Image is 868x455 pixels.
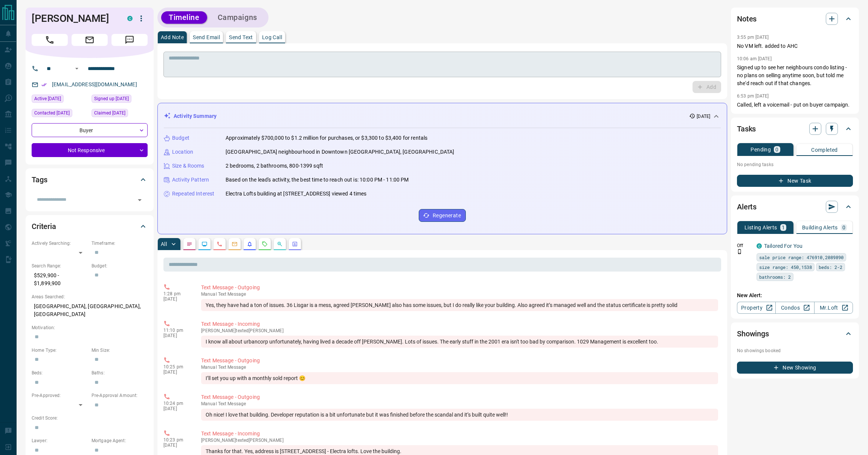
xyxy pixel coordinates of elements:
p: [DATE] [697,113,710,120]
p: Lawyer: [32,437,88,444]
p: Text Message [201,365,718,370]
p: Motivation: [32,324,148,331]
p: Completed [811,147,838,153]
svg: Agent Actions [292,241,298,247]
div: I’ll set you up with a monthly sold report 😊 [201,372,718,384]
p: Pre-Approval Amount: [92,392,148,399]
p: Mortgage Agent: [92,437,148,444]
div: Notes [737,10,853,28]
svg: Requests [262,241,268,247]
div: condos.ca [127,16,133,21]
p: Listing Alerts [744,225,777,230]
span: manual [201,365,217,370]
p: [GEOGRAPHIC_DATA] neighbourhood in Downtown [GEOGRAPHIC_DATA], [GEOGRAPHIC_DATA] [226,148,455,156]
button: Regenerate [419,209,466,222]
div: Tue Aug 26 2025 [92,109,148,119]
svg: Lead Browsing Activity [201,241,207,247]
div: Buyer [32,123,148,137]
p: 2 bedrooms, 2 bathrooms, 800-1399 sqft [226,162,323,170]
p: Beds: [32,369,88,376]
p: Search Range: [32,263,88,269]
p: Send Email [193,35,220,40]
p: Areas Searched: [32,293,148,300]
p: Text Message - Incoming [201,430,718,438]
p: 10:23 pm [163,437,190,443]
p: 0 [842,225,845,230]
p: Building Alerts [802,225,838,230]
p: Add Note [161,35,184,40]
p: [DATE] [163,296,190,302]
div: Tasks [737,120,853,138]
p: 1:28 pm [163,291,190,296]
p: Pre-Approved: [32,392,88,399]
p: Text Message [201,292,718,297]
p: 11:10 pm [163,328,190,333]
p: Signed up to see her neighbours condo listing - no plans on selling anytime soon, but told me she... [737,64,853,87]
p: Log Call [262,35,282,40]
p: Activity Summary [174,112,217,120]
p: Budget [172,134,189,142]
span: beds: 2-2 [819,263,842,271]
svg: Emails [232,241,238,247]
span: Contacted [DATE] [34,109,70,117]
p: No pending tasks [737,159,853,170]
div: Criteria [32,217,148,235]
h2: Tasks [737,123,756,135]
p: Based on the lead's activity, the best time to reach out is: 10:00 PM - 11:00 PM [226,176,409,184]
div: Oh nice! I love that building. Developer reputation is a bit unfortunate but it was finished befo... [201,409,718,421]
p: Min Size: [92,347,148,354]
h2: Criteria [32,220,56,232]
p: Budget: [92,263,148,269]
button: Open [72,64,81,73]
h1: [PERSON_NAME] [32,12,116,24]
svg: Calls [217,241,223,247]
svg: Notes [186,241,192,247]
p: Pending [751,147,771,152]
div: condos.ca [757,243,762,249]
p: Repeated Interest [172,190,214,198]
p: Electra Lofts building at [STREET_ADDRESS] viewed 4 times [226,190,367,198]
p: Off [737,242,752,249]
button: Open [134,195,145,205]
p: Text Message - Incoming [201,320,718,328]
p: 10:06 am [DATE] [737,56,772,61]
p: [DATE] [163,443,190,448]
p: Text Message [201,401,718,406]
p: Baths: [92,369,148,376]
div: Not Responsive [32,143,148,157]
p: [PERSON_NAME] texted [PERSON_NAME] [201,328,718,333]
span: Active [DATE] [34,95,61,102]
button: Campaigns [210,11,265,24]
p: Actively Searching: [32,240,88,247]
a: Property [737,302,776,314]
span: sale price range: 476910,2089890 [759,253,844,261]
p: Home Type: [32,347,88,354]
button: Timeline [161,11,207,24]
span: bathrooms: 2 [759,273,791,281]
div: Yes, they have had a ton of issues. 36 Lisgar is a mess, agreed [PERSON_NAME] also has some issue... [201,299,718,311]
svg: Listing Alerts [247,241,253,247]
p: Text Message - Outgoing [201,393,718,401]
svg: Opportunities [277,241,283,247]
p: New Alert: [737,292,853,299]
p: 1 [782,225,785,230]
p: 3:55 pm [DATE] [737,35,769,40]
span: manual [201,292,217,297]
span: manual [201,401,217,406]
p: No VM left. added to AHC [737,42,853,50]
h2: Tags [32,174,47,186]
div: Alerts [737,198,853,216]
p: [DATE] [163,369,190,375]
p: Credit Score: [32,415,148,421]
p: Approximately $700,000 to $1.2 million for purchases, or $3,300 to $3,400 for rentals [226,134,427,142]
div: Thu Nov 18 2021 [92,95,148,105]
p: [GEOGRAPHIC_DATA], [GEOGRAPHIC_DATA], [GEOGRAPHIC_DATA] [32,300,148,321]
p: Size & Rooms [172,162,204,170]
h2: Alerts [737,201,757,213]
button: New Showing [737,362,853,374]
h2: Notes [737,13,757,25]
p: Activity Pattern [172,176,209,184]
p: [DATE] [163,333,190,338]
a: [EMAIL_ADDRESS][DOMAIN_NAME] [52,81,137,87]
span: size range: 450,1538 [759,263,812,271]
